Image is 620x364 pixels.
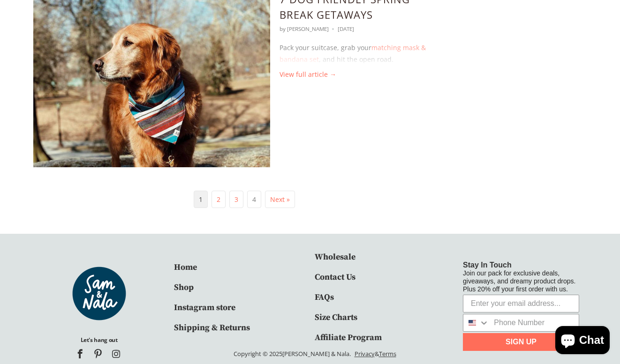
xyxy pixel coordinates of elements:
img: United States [469,319,476,327]
a: 3 [234,195,238,204]
a: Size Charts [315,312,357,323]
a: Affiliate Program [315,332,382,343]
a: Sam & Nala on Instagram [111,349,122,360]
button: Search Countries [463,314,489,331]
a: Next » [270,195,290,204]
span: Stay In Touch [463,261,512,269]
a: Home [174,262,197,273]
span: 1 [194,191,208,208]
a: Wholesale [315,252,355,262]
p: Copyright © 2025 . & [234,349,396,360]
a: 2 [217,195,220,204]
inbox-online-store-chat: Shopify online store chat [552,326,612,357]
span: Join our pack for exclusive deals, giveaways, and dreamy product drops. Plus 20% off your first o... [463,269,575,293]
a: Sam & Nala on Facebook [76,349,87,360]
img: Footer-Logo_125x125.png [70,264,129,323]
a: Instagram store [174,302,235,313]
span: by [PERSON_NAME] [280,23,329,35]
span: Let's hang out [81,323,118,346]
span: [DATE] [338,23,354,35]
a: Privacy [352,350,375,358]
a: Shop [174,282,194,293]
input: Phone Number [489,314,579,331]
a: [PERSON_NAME] & Nala [282,350,349,358]
button: SIGN UP [463,333,579,351]
a: Sam & Nala on Pinterest [93,349,105,360]
a: Shipping & Returns [174,322,250,333]
a: Terms [379,350,396,358]
a: View full article → [280,70,336,79]
a: Contact Us [315,272,355,282]
a: 4 [252,195,256,204]
a: FAQs [315,292,334,303]
input: Enter your email address... [463,295,579,312]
